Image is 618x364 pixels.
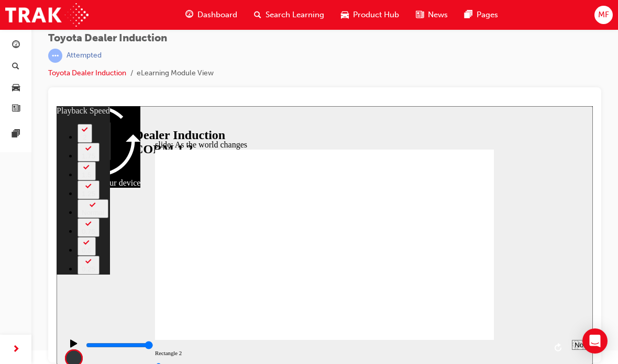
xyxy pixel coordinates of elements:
[21,18,36,37] button: 2
[594,6,613,24] button: MF
[407,4,456,26] a: news-iconNews
[5,3,89,27] img: Trak
[12,343,20,356] span: next-icon
[185,8,193,21] span: guage-icon
[48,49,62,63] span: learningRecordVerb_ATTEMPT-icon
[416,8,424,21] span: news-icon
[29,235,97,243] input: slide progress
[494,234,510,249] button: Replay (Ctrl+Alt+R)
[177,4,246,26] a: guage-iconDashboard
[12,105,20,114] span: news-icon
[137,67,214,79] li: eLearning Module View
[98,244,437,251] p: Rectangle 2
[197,9,237,21] span: Dashboard
[12,41,20,50] span: guage-icon
[5,233,23,251] button: Play (Ctrl+Alt+P)
[254,8,261,21] span: search-icon
[456,4,506,26] a: pages-iconPages
[246,4,333,26] a: search-iconSearch Learning
[67,51,102,61] div: Attempted
[48,32,214,44] span: Toyota Dealer Induction
[5,224,510,258] div: playback controls
[477,9,498,21] span: Pages
[353,9,399,21] span: Product Hub
[12,130,20,139] span: pages-icon
[12,62,19,72] span: search-icon
[266,9,324,21] span: Search Learning
[341,8,349,21] span: car-icon
[510,224,531,258] div: misc controls
[465,8,472,21] span: pages-icon
[25,27,31,35] div: 2
[48,69,126,77] a: Toyota Dealer Induction
[582,328,608,354] div: Open Intercom Messenger
[428,9,448,21] span: News
[333,4,407,26] a: car-iconProduct Hub
[515,234,549,244] select: Playback speed
[12,83,20,93] span: car-icon
[598,9,609,21] span: MF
